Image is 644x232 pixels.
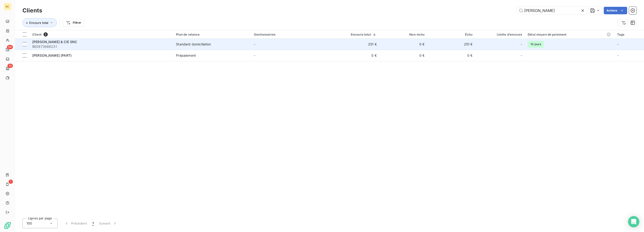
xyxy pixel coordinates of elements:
[617,42,618,46] span: -
[29,21,48,25] span: Encours total
[32,40,77,44] span: [PERSON_NAME] & CIE SNC
[32,44,170,49] span: BE0873666231
[528,33,611,36] div: Délai moyen de paiement
[7,45,13,49] span: 54
[478,33,522,36] div: Limite d’encours
[628,216,639,227] div: Open Intercom Messenger
[521,42,522,47] span: -
[329,39,380,50] td: 251 €
[332,33,377,36] div: Encours total
[4,3,11,10] div: BC
[254,42,255,46] span: -
[617,33,641,36] div: Tags
[427,50,475,61] td: 0 €
[528,41,544,48] span: 10 jours
[176,33,248,36] div: Plan de relance
[22,18,57,27] button: Encours total
[32,33,42,36] span: Client
[176,42,211,47] div: Standard domiciliation
[521,53,522,58] span: -
[92,221,94,226] span: 1
[329,50,380,61] td: 0 €
[9,180,13,184] span: 1
[26,221,32,226] span: 100
[4,222,11,229] img: Logo LeanPay
[63,19,84,26] button: Filtrer
[176,53,196,58] div: Prépaiement
[96,218,120,228] button: Suivant
[32,53,72,57] span: [PERSON_NAME] (PART)
[380,50,428,61] td: 0 €
[382,33,425,36] div: Non-échu
[7,64,13,68] span: 14
[517,7,587,14] input: Rechercher
[427,39,475,50] td: 251 €
[254,33,326,36] div: Gestionnaires
[604,7,627,14] button: Actions
[380,39,428,50] td: 0 €
[61,218,90,228] button: Précédent
[430,33,472,36] div: Échu
[44,32,48,37] span: 2
[254,53,255,57] span: -
[90,218,96,228] button: 1
[22,6,42,15] h3: Clients
[617,53,618,57] span: -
